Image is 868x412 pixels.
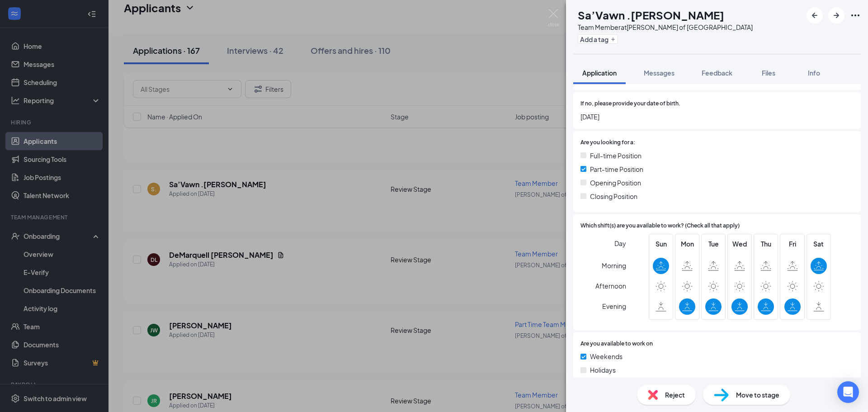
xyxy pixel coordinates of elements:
[828,7,844,24] button: ArrowRight
[578,34,618,44] button: PlusAdd a tag
[590,151,642,161] span: Full-time Position
[784,239,801,249] span: Fri
[644,69,675,77] span: Messages
[590,164,643,174] span: Part-time Position
[602,298,626,314] span: Evening
[762,69,775,77] span: Files
[837,381,859,403] div: Open Intercom Messenger
[808,69,820,77] span: Info
[578,23,753,32] div: Team Member at [PERSON_NAME] of [GEOGRAPHIC_DATA]
[807,7,823,24] button: ArrowLeftNew
[610,37,616,42] svg: Plus
[578,7,724,23] h1: Sa’Vawn .[PERSON_NAME]
[580,222,740,230] span: Which shift(s) are you available to work? (Check all that apply)
[809,10,820,21] svg: ArrowLeftNew
[811,239,827,249] span: Sat
[590,178,641,188] span: Opening Position
[731,239,748,249] span: Wed
[758,239,774,249] span: Thu
[736,390,779,400] span: Move to stage
[590,191,637,201] span: Closing Position
[590,365,616,375] span: Holidays
[653,239,669,249] span: Sun
[850,10,861,21] svg: Ellipses
[679,239,695,249] span: Mon
[580,138,635,147] span: Are you looking for a:
[602,257,626,274] span: Morning
[705,239,722,249] span: Tue
[614,238,626,248] span: Day
[590,351,623,361] span: Weekends
[831,10,842,21] svg: ArrowRight
[580,112,854,122] span: [DATE]
[702,69,732,77] span: Feedback
[665,390,685,400] span: Reject
[595,278,626,294] span: Afternoon
[580,99,680,108] span: If no, please provide your date of birth.
[580,340,653,348] span: Are you available to work on
[582,69,617,77] span: Application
